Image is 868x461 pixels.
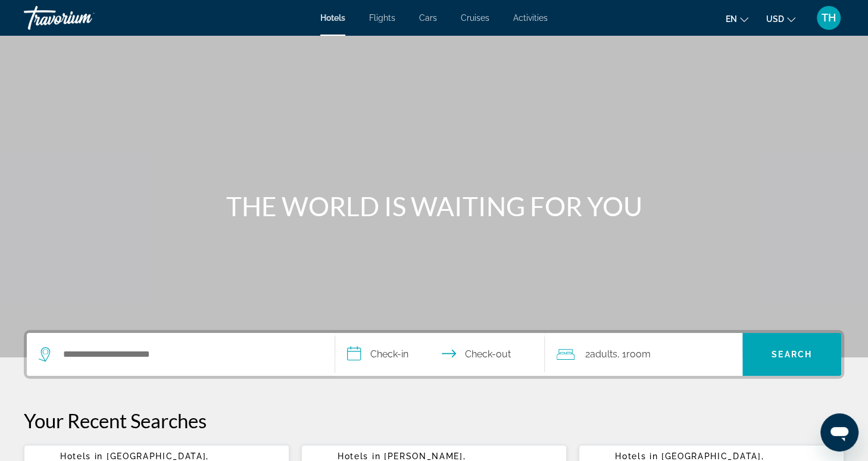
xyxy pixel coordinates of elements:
div: Search widget [27,333,841,376]
a: Travorium [24,2,143,33]
span: USD [766,14,784,24]
span: Adults [590,348,617,360]
span: Room [626,348,651,360]
a: Cars [419,13,437,23]
button: User Menu [813,5,844,30]
p: Your Recent Searches [24,409,844,432]
span: Hotels in [615,451,658,461]
iframe: Button to launch messaging window [820,413,858,451]
span: en [726,14,737,24]
a: Activities [513,13,548,23]
button: Select check in and out date [335,333,545,376]
span: 2 [585,346,617,363]
button: Travelers: 2 adults, 0 children [545,333,742,376]
h1: THE WORLD IS WAITING FOR YOU [211,191,657,222]
span: Search [772,350,812,359]
span: TH [822,12,836,24]
span: Hotels in [338,451,380,461]
span: Hotels in [60,451,103,461]
input: Search hotel destination [62,345,317,363]
a: Hotels [320,13,345,23]
button: Change currency [766,10,795,27]
span: , 1 [617,346,651,363]
button: Change language [726,10,748,27]
button: Search [742,333,841,376]
a: Flights [369,13,395,23]
a: Cruises [461,13,489,23]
